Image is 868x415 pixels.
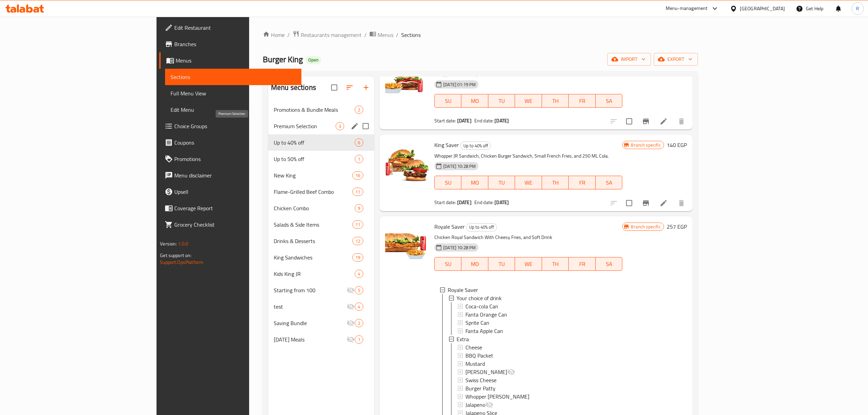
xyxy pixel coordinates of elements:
a: Branches [159,36,301,52]
a: Upsell [159,184,301,200]
span: [DATE] 01:19 PM [440,81,478,88]
button: WE [515,257,542,271]
span: FR [571,96,593,106]
a: Restaurants management [293,30,362,39]
span: Menus [378,31,393,39]
button: edit [350,121,360,131]
span: New King [274,171,352,179]
button: Add section [358,79,374,96]
span: Version: [160,239,177,248]
span: Royale Saver [448,286,478,294]
span: King Saver [434,140,459,150]
li: / [364,31,367,39]
button: TH [542,257,569,271]
span: End date: [474,116,493,125]
span: Select all sections [327,80,341,95]
button: TU [488,176,515,189]
span: Mustard [465,360,485,368]
span: TH [545,178,566,188]
div: Drinks & Desserts [274,237,352,245]
span: TH [545,96,566,106]
div: Ramadan Meals [274,335,347,344]
span: test [274,303,347,311]
div: Chicken Combo [274,204,355,212]
span: [DATE] 10:28 PM [440,163,478,170]
span: Start date: [434,116,456,125]
img: King Saver [385,140,429,184]
span: 16 [353,172,363,179]
span: BBQ Packet [465,351,493,360]
span: Branch specific [628,142,663,148]
span: Promotions & Bundle Meals [274,106,355,114]
span: Extra [457,335,469,343]
span: Restaurants management [301,31,362,39]
span: Burger Patty [465,384,496,392]
div: Up to 40% off [460,142,491,150]
span: Choice Groups [174,122,296,130]
div: items [352,171,363,179]
svg: Hidden [507,368,515,376]
div: items [352,188,363,196]
h6: 140 EGP [667,140,687,150]
button: SU [434,257,461,271]
span: Get support on: [160,251,191,260]
a: Full Menu View [165,85,301,102]
span: TU [491,96,513,106]
span: MO [464,259,486,269]
p: Chicken Royal Sandwich With Cheesy Fries, and Soft Drink [434,233,622,242]
a: Support.OpsPlatform [160,258,203,267]
button: SU [434,94,461,108]
svg: Inactive section [347,335,355,344]
button: TH [542,94,569,108]
a: Choice Groups [159,118,301,134]
nav: Menu sections [268,99,374,350]
span: SU [437,259,459,269]
div: Promotions & Bundle Meals2 [268,102,374,118]
span: [PERSON_NAME] [465,368,507,376]
span: 1 [355,156,363,162]
b: [DATE] [457,198,472,207]
button: TU [488,257,515,271]
nav: breadcrumb [263,30,698,39]
span: SU [437,178,459,188]
div: items [355,319,363,327]
div: items [355,335,363,344]
span: SA [598,259,620,269]
button: WE [515,94,542,108]
span: 3 [336,123,344,130]
div: [DATE] Meals1 [268,331,374,348]
div: Salads & Side Items [274,220,352,229]
span: Cheese [465,343,482,351]
button: SA [596,257,623,271]
div: items [355,270,363,278]
div: items [355,303,363,311]
b: [DATE] [494,198,509,207]
button: TH [542,176,569,189]
div: Flame-Grilled Beef Combo [274,188,352,196]
span: Up to 50% off [274,155,355,163]
span: End date: [474,198,493,207]
span: import [613,55,646,64]
div: King Sandwiches19 [268,249,374,266]
span: 1 [355,336,363,343]
b: [DATE] [457,116,472,125]
button: FR [569,257,596,271]
div: items [355,204,363,212]
div: Saving Bundle2 [268,315,374,331]
span: TH [545,259,566,269]
button: FR [569,176,596,189]
div: items [352,220,363,229]
div: Flame-Grilled Beef Combo11 [268,184,374,200]
button: MO [461,94,488,108]
span: Saving Bundle [274,319,347,327]
span: Coverage Report [174,204,296,212]
span: Your choice of drink [457,294,502,302]
span: Branch specific [628,224,663,230]
a: Menus [159,52,301,69]
span: Start date: [434,198,456,207]
button: MO [461,257,488,271]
